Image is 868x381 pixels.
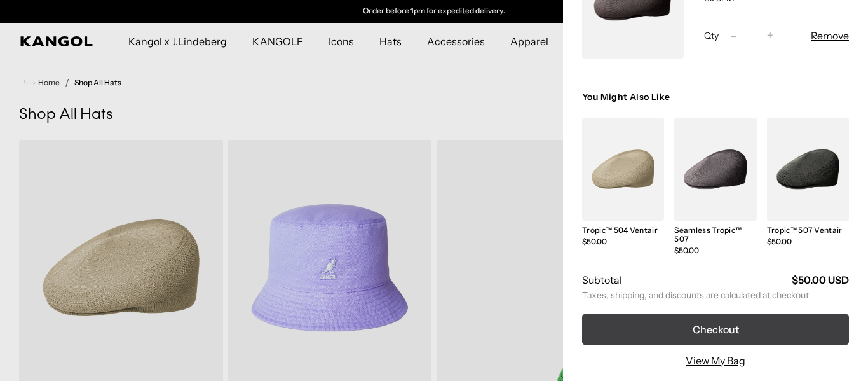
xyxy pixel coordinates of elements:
a: View My Bag [686,353,745,368]
button: + [761,28,780,43]
span: $50.00 [674,246,699,255]
a: Tropic™ 507 Ventair [767,225,843,235]
span: Qty [704,30,719,41]
a: Tropic™ 504 Ventair [582,225,658,235]
a: Seamless Tropic™ 507 [674,225,742,244]
h2: Subtotal [582,273,622,287]
h3: You Might Also Like [582,91,849,118]
span: + [767,27,773,45]
button: Remove Tropic™ 504 - Charcoal / M [811,28,849,43]
span: - [731,27,736,45]
span: $50.00 [767,237,792,246]
input: Quantity for Tropic™ 504 [743,28,761,43]
button: - [724,28,743,43]
strong: $50.00 USD [792,274,849,286]
span: $50.00 [582,237,607,246]
button: Checkout [582,314,849,345]
small: Taxes, shipping, and discounts are calculated at checkout [582,289,849,301]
